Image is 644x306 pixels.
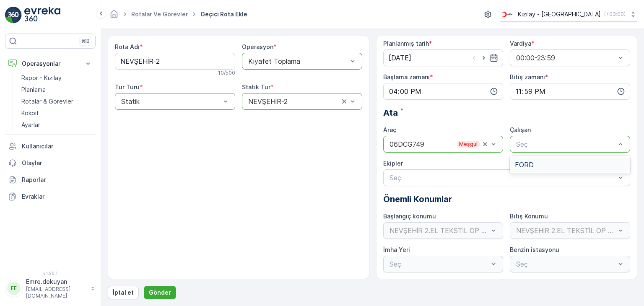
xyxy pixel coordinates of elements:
[5,138,96,155] a: Kullanıcılar
[510,126,531,133] label: Çalışan
[21,121,40,129] p: Ayarlar
[5,188,96,205] a: Evraklar
[21,86,46,94] p: Planlama
[390,173,616,183] p: Seç
[21,74,62,82] p: Rapor - Kızılay
[7,282,21,295] div: EE
[518,10,601,18] p: Kızılay - [GEOGRAPHIC_DATA]
[604,11,626,18] p: ( +03:00 )
[5,277,96,299] button: EEEmre.dokuyan[EMAIL_ADDRESS][DOMAIN_NAME]
[81,38,90,44] p: ⌘B
[21,109,39,117] p: Kokpit
[109,13,119,20] a: Ana Sayfa
[115,83,140,91] label: Tur Türü
[18,119,96,131] a: Ayarlar
[383,246,410,253] label: İmha Yeri
[500,7,637,22] button: Kızılay - [GEOGRAPHIC_DATA](+03:00)
[383,106,398,119] span: Ata
[5,171,96,188] a: Raporlar
[22,142,92,150] p: Kullanıcılar
[22,192,92,201] p: Evraklar
[5,55,96,72] button: Operasyonlar
[144,286,176,299] button: Gönder
[18,84,96,96] a: Planlama
[199,10,249,18] span: Geçici Rota Ekle
[510,246,559,253] label: Benzin istasyonu
[18,96,96,107] a: Rotalar & Görevler
[383,213,436,220] label: Başlangıç konumu
[383,40,429,47] label: Planlanmış tarih
[5,7,22,23] img: logo
[22,159,92,167] p: Olaylar
[383,193,631,205] p: Önemli Konumlar
[510,73,545,80] label: Bitiş zamanı
[5,155,96,171] a: Olaylar
[26,277,86,286] p: Emre.dokuyan
[22,60,79,68] p: Operasyonlar
[383,49,504,66] input: dd/mm/yyyy
[500,10,514,19] img: k%C4%B1z%C4%B1lay_D5CCths_t1JZB0k.png
[510,40,531,47] label: Vardiya
[242,43,273,50] label: Operasyon
[242,83,270,91] label: Statik Tur
[113,288,134,297] p: İptal et
[383,160,403,167] label: Ekipler
[22,176,92,184] p: Raporlar
[26,286,86,299] p: [EMAIL_ADDRESS][DOMAIN_NAME]
[383,73,430,80] label: Başlama zamanı
[21,97,73,106] p: Rotalar & Görevler
[515,161,534,169] span: FORD
[18,107,96,119] a: Kokpit
[510,213,548,220] label: Bitiş Konumu
[24,7,60,23] img: logo_light-DOdMpM7g.png
[115,43,140,50] label: Rota Adı
[149,288,171,297] p: Gönder
[108,286,139,299] button: İptal et
[18,72,96,84] a: Rapor - Kızılay
[5,271,96,276] span: v 1.50.1
[218,70,235,76] p: 10 / 500
[383,126,396,133] label: Araç
[131,10,188,18] a: Rotalar ve Görevler
[516,139,615,149] p: Seç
